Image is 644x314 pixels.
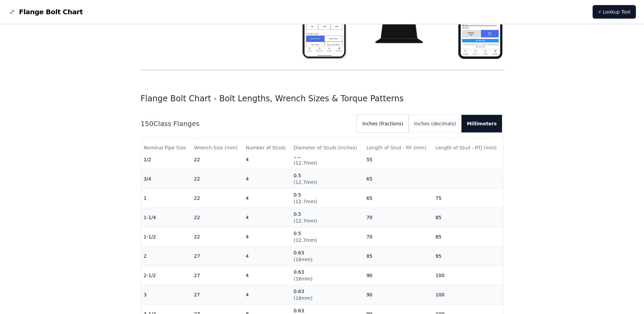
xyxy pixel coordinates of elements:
[364,266,433,285] td: 90
[357,115,409,132] button: Inches (fractions)
[243,266,291,285] td: 4
[141,266,191,285] td: 2-1/2
[191,266,243,285] td: 27
[291,266,363,285] td: 0.63
[291,169,363,189] td: 0.5
[364,208,433,227] td: 70
[191,247,243,266] td: 27
[433,189,503,208] td: 75
[243,150,291,169] td: 4
[364,247,433,266] td: 85
[141,247,191,266] td: 2
[8,8,16,16] img: Flange Bolt Chart Logo
[191,169,243,189] td: 22
[191,189,243,208] td: 22
[364,138,433,158] th: Length of Stud - RF (mm)
[433,285,503,305] td: 100
[461,115,502,132] button: Millimeters
[293,218,317,224] span: ( 12.7mm )
[243,227,291,247] td: 4
[191,138,243,158] th: Wrench Size (mm)
[243,138,291,158] th: Number of Studs
[364,227,433,247] td: 70
[141,208,191,227] td: 1-1/4
[191,208,243,227] td: 22
[364,169,433,189] td: 65
[433,138,503,158] th: Length of Stud - RTJ (mm)
[293,180,317,185] span: ( 12.7mm )
[293,295,312,301] span: ( 16mm )
[291,150,363,169] td: 0.5
[243,247,291,266] td: 4
[243,189,291,208] td: 4
[291,227,363,247] td: 0.5
[364,189,433,208] td: 65
[141,169,191,189] td: 3/4
[141,227,191,247] td: 1-1/2
[141,119,352,128] h2: 150 Class Flanges
[141,189,191,208] td: 1
[191,285,243,305] td: 27
[293,160,317,166] span: ( 12.7mm )
[141,93,504,104] h1: Flange Bolt Chart - Bolt Lengths, Wrench Sizes & Torque Patterns
[433,227,503,247] td: 85
[243,208,291,227] td: 4
[293,199,317,204] span: ( 12.7mm )
[141,285,191,305] td: 3
[364,285,433,305] td: 90
[409,115,461,132] button: Inches (decimals)
[291,208,363,227] td: 0.5
[191,150,243,169] td: 22
[8,7,83,17] a: Flange Bolt Chart LogoFlange Bolt Chart
[433,208,503,227] td: 85
[141,150,191,169] td: 1/2
[433,247,503,266] td: 95
[293,237,317,243] span: ( 12.7mm )
[243,285,291,305] td: 4
[293,257,312,262] span: ( 16mm )
[433,266,503,285] td: 100
[291,247,363,266] td: 0.63
[243,169,291,189] td: 4
[293,276,312,281] span: ( 16mm )
[291,138,363,158] th: Diameter of Studs (inches)
[291,285,363,305] td: 0.63
[364,150,433,169] td: 55
[191,227,243,247] td: 22
[291,189,363,208] td: 0.5
[141,138,191,158] th: Nominal Pipe Size
[593,5,636,19] a: ⚡ Lookup Tool
[19,7,83,17] span: Flange Bolt Chart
